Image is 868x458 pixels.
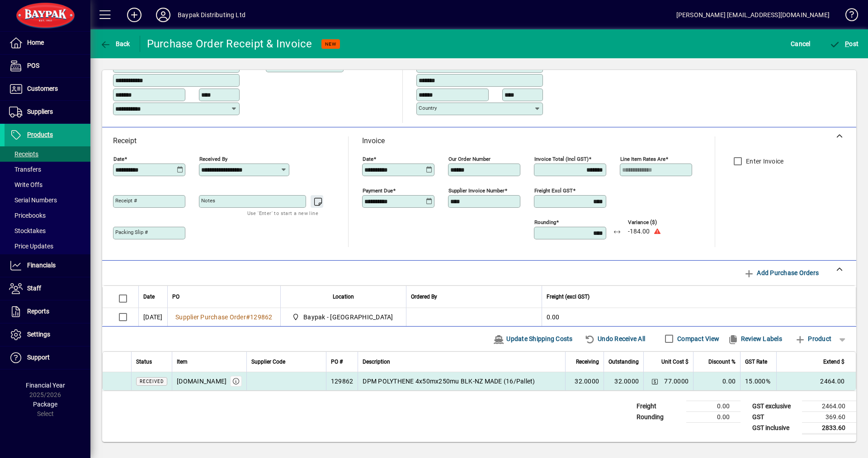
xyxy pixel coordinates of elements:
mat-label: Line item rates are [620,156,665,162]
span: Date [143,292,155,302]
a: Transfers [5,162,90,177]
span: Price Updates [9,243,53,250]
div: Freight (excl GST) [547,292,845,302]
mat-label: Date [363,156,373,162]
span: POS [27,62,39,69]
div: Purchase Order Receipt & Invoice [147,37,312,51]
mat-label: Notes [201,197,215,204]
span: Home [27,39,44,46]
span: Support [27,354,50,361]
td: Freight [632,401,686,411]
a: Receipts [5,146,90,162]
a: Price Updates [5,238,90,254]
mat-label: Invoice Total (incl GST) [534,156,589,162]
span: Customers [27,85,58,92]
td: 0.00 [542,308,856,326]
span: Serial Numbers [9,196,57,204]
mat-label: Country [419,105,437,111]
span: Undo Receive All [585,332,646,346]
td: 15.000% [740,372,776,390]
a: Settings [5,323,90,346]
span: 129862 [250,313,273,321]
label: Compact View [675,334,719,343]
span: Receiving [576,357,599,367]
div: Ordered By [411,292,537,302]
a: POS [5,55,90,77]
span: Ordered By [411,292,437,302]
a: Knowledge Base [839,2,857,31]
span: Discount % [708,357,736,367]
a: Supplier Purchase Order#129862 [172,312,276,322]
span: Financials [27,262,56,269]
button: Profile [149,7,178,23]
span: Reports [27,308,49,315]
span: NEW [325,41,336,47]
td: DPM POLYTHENE 4x50mx250mu BLK-NZ MADE (16/Pallet) [358,372,565,390]
td: GST [748,411,802,422]
span: -184.00 [628,228,650,235]
span: Write Offs [9,181,42,188]
span: Baypak - Onekawa [290,312,397,322]
a: Suppliers [5,101,90,123]
button: Change Price Levels [648,375,661,388]
span: Receipts [9,150,38,158]
span: Staff [27,285,41,292]
span: Back [100,40,130,47]
div: [DOMAIN_NAME] [177,377,226,386]
span: Settings [27,331,50,338]
a: Staff [5,277,90,300]
td: 129862 [326,372,358,390]
a: Write Offs [5,177,90,192]
td: [DATE] [138,308,167,326]
mat-label: Received by [199,156,227,162]
a: Pricebooks [5,208,90,223]
span: Item [177,357,188,367]
span: Transfers [9,166,41,173]
span: PO # [331,357,343,367]
td: Rounding [632,411,686,422]
td: 2464.00 [802,401,856,411]
label: Enter Invoice [744,157,783,166]
button: Add [120,7,149,23]
span: Received [140,379,164,384]
span: P [845,40,849,47]
mat-label: Our order number [448,156,491,162]
span: Product [795,332,831,346]
span: Extend $ [823,357,844,367]
mat-hint: Use 'Enter' to start a new line [247,208,318,218]
td: GST exclusive [748,401,802,411]
span: PO [172,292,179,302]
a: Home [5,32,90,54]
app-page-header-button: Back [90,36,140,52]
span: Products [27,131,53,138]
span: Status [136,357,152,367]
button: Cancel [788,36,813,52]
span: Location [333,292,354,302]
div: Baypak Distributing Ltd [178,8,245,22]
span: Supplier Code [251,357,285,367]
span: 77.0000 [664,377,689,386]
div: [PERSON_NAME] [EMAIL_ADDRESS][DOMAIN_NAME] [676,8,830,22]
span: Variance ($) [628,220,682,225]
span: ost [830,40,859,47]
a: Financials [5,254,90,277]
mat-label: Date [113,156,124,162]
td: 0.00 [686,401,741,411]
span: GST Rate [745,357,767,367]
mat-label: Rounding [534,219,556,225]
td: 0.00 [686,411,741,422]
div: PO [172,292,276,302]
span: Stocktakes [9,227,46,234]
button: Post [827,36,861,52]
span: Pricebooks [9,212,46,219]
mat-label: Supplier invoice number [448,187,505,194]
a: Customers [5,78,90,100]
div: Date [143,292,163,302]
button: Review Labels [724,331,786,347]
a: Support [5,346,90,369]
a: Stocktakes [5,223,90,238]
mat-label: Freight excl GST [534,187,573,194]
span: # [246,313,250,321]
button: Add Purchase Orders [740,265,822,281]
td: 369.60 [802,411,856,422]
